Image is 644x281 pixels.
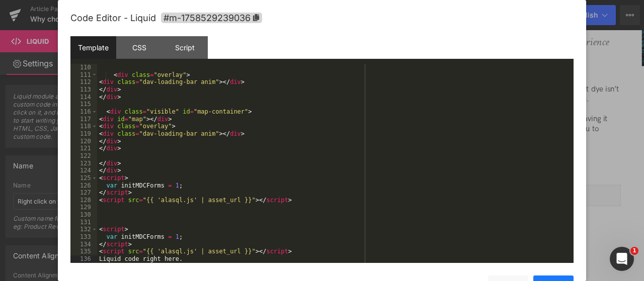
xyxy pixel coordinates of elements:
div: 135 [70,248,97,255]
div: 117 [70,116,97,123]
div: 119 [70,130,97,138]
span: comes in [285,77,320,87]
div: 129 [70,204,97,211]
span: : it offers shine, vibrancy and a touch of transformation. [320,77,544,87]
div: 113 [70,86,97,93]
span: Code Editor - Liquid [70,13,156,23]
div: 133 [70,233,97,241]
div: 132 [70,226,97,233]
div: 111 [70,71,97,79]
div: 122 [70,152,97,160]
div: 120 [70,138,97,145]
div: Template [70,36,116,59]
div: 112 [70,78,97,86]
div: 118 [70,123,97,130]
div: 134 [70,241,97,248]
b: What is demi-permanent hair colour? [35,237,259,254]
div: 130 [70,211,97,219]
div: 127 [70,189,97,197]
span: 1 [630,247,638,255]
div: 115 [70,101,97,108]
div: 116 [70,108,97,116]
iframe: Intercom live chat [610,247,634,271]
span: When it comes to changing your look, colour is one of the most powerful tools of self-expression.... [28,65,579,87]
span: Click to copy [161,13,262,23]
div: 136 [70,255,97,263]
p: Explore the line below and learn what makes The Present Time so different from any other demi-per... [28,147,581,158]
div: 124 [70,167,97,174]
div: 131 [70,219,97,226]
div: Script [162,36,208,59]
strong: protects, restores and reinforces your hair, [360,100,530,111]
strong: demi-permanent hair colour [173,77,285,87]
p: With , [PERSON_NAME] has created a demi-permanent range that leaving it healthier looking and mor... [28,100,581,135]
div: 114 [70,93,97,101]
div: CSS [116,36,162,59]
div: 128 [70,197,97,204]
div: 110 [70,64,97,71]
div: 121 [70,145,97,152]
div: 123 [70,160,97,167]
div: 125 [70,174,97,182]
div: 126 [70,182,97,190]
i: Discover the latest The Present Time nuances available at your local Davines salon — the perfect ... [28,6,568,44]
strong: The Present Time [46,100,115,111]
